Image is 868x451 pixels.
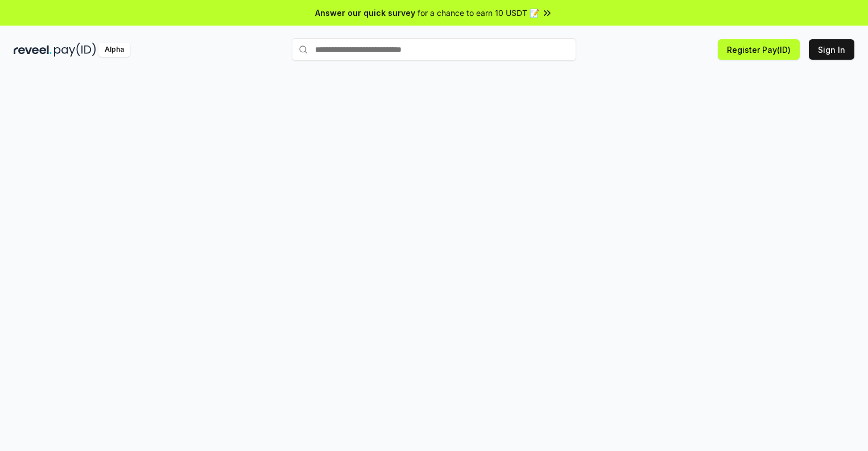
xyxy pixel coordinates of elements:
[418,7,539,19] span: for a chance to earn 10 USDT 📝
[14,43,52,57] img: reveel_dark
[98,43,130,57] div: Alpha
[54,43,96,57] img: pay_id
[718,39,800,60] button: Register Pay(ID)
[809,39,854,60] button: Sign In
[315,7,415,19] span: Answer our quick survey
